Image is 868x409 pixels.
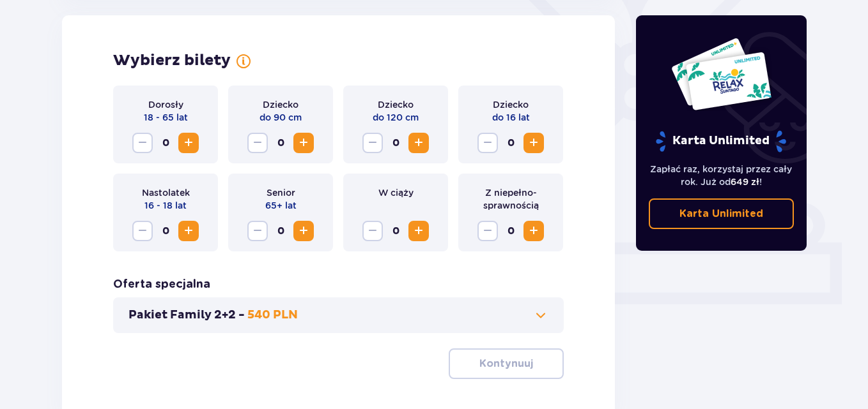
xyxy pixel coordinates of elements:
span: 0 [385,133,406,153]
button: Increase [408,221,429,241]
button: Increase [178,221,199,241]
p: 540 PLN [247,308,298,323]
p: Wybierz bilety [113,51,231,70]
button: Kontynuuj [449,348,564,379]
p: Pakiet Family 2+2 - [128,308,245,323]
button: Increase [408,133,429,153]
span: 0 [155,221,176,241]
p: W ciąży [378,186,414,199]
a: Karta Unlimited [649,198,794,229]
p: Z niepełno­sprawnością [469,186,553,212]
span: 649 zł [731,177,759,187]
p: Karta Unlimited [679,207,763,221]
button: Increase [293,133,314,153]
button: Decrease [362,221,383,241]
span: 0 [270,221,291,241]
span: 0 [385,221,406,241]
button: Decrease [247,133,268,153]
span: 0 [500,133,521,153]
p: Dziecko [263,98,298,111]
button: Increase [293,221,314,241]
p: do 90 cm [260,111,302,124]
button: Increase [178,133,199,153]
p: 18 - 65 lat [144,111,188,124]
p: 65+ lat [265,199,297,212]
p: do 16 lat [492,111,530,124]
button: Decrease [132,221,153,241]
span: 0 [500,221,521,241]
button: Decrease [477,221,498,241]
p: Nastolatek [142,186,190,199]
p: Senior [267,186,295,199]
p: Dziecko [493,98,529,111]
p: 16 - 18 lat [144,199,187,212]
p: Zapłać raz, korzystaj przez cały rok. Już od ! [649,163,794,188]
span: 0 [270,133,291,153]
p: Karta Unlimited [655,130,787,152]
button: Decrease [362,133,383,153]
p: Dorosły [148,98,183,111]
span: 0 [155,133,176,153]
button: Pakiet Family 2+2 -540 PLN [128,308,548,323]
button: Increase [523,133,544,153]
button: Decrease [247,221,268,241]
p: Dziecko [378,98,414,111]
button: Decrease [477,133,498,153]
p: Oferta specjalna [113,277,210,292]
button: Decrease [132,133,153,153]
button: Increase [523,221,544,241]
p: do 120 cm [373,111,419,124]
p: Kontynuuj [479,357,533,371]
